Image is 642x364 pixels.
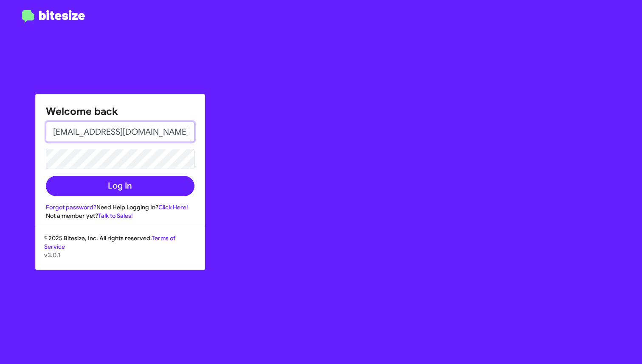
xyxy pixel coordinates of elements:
a: Click Here! [158,203,188,211]
a: Talk to Sales! [98,212,133,220]
div: Not a member yet? [46,211,194,220]
button: Log In [46,176,194,196]
a: Forgot password? [46,203,96,211]
p: v3.0.1 [44,251,196,259]
a: Terms of Service [44,234,175,250]
h1: Welcome back [46,105,194,118]
div: © 2025 Bitesize, Inc. All rights reserved. [36,234,205,270]
div: Need Help Logging In? [46,203,194,211]
input: Email address [46,122,194,142]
